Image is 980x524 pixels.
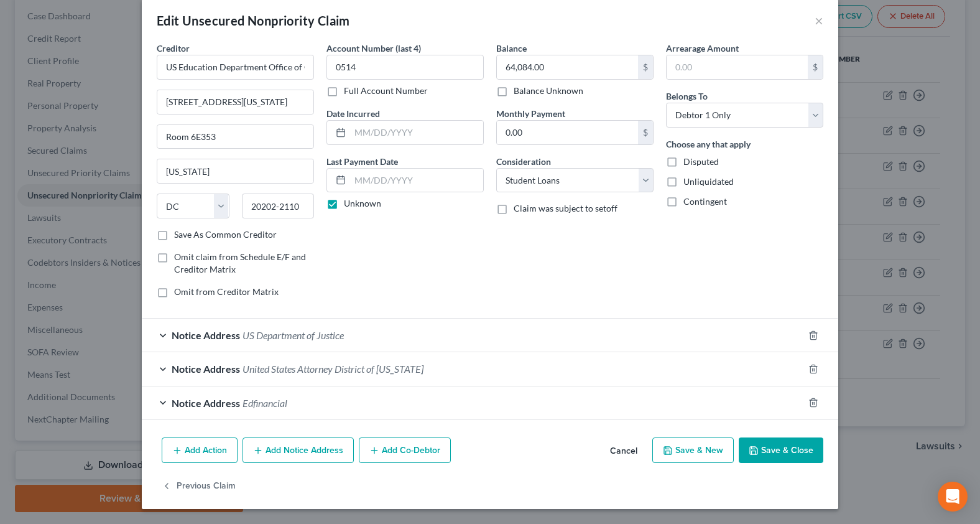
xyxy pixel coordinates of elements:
[683,196,727,207] span: Contingent
[497,121,638,144] input: 0.00
[350,121,483,144] input: MM/DD/YYYY
[496,42,527,55] label: Balance
[638,121,653,144] div: $
[666,42,739,55] label: Arrearage Amount
[815,13,823,28] button: ×
[172,397,240,409] span: Notice Address
[157,43,190,54] span: Creditor
[652,437,734,464] button: Save & New
[938,482,968,512] div: Open Intercom Messenger
[344,197,381,210] label: Unknown
[683,176,734,187] span: Unliquidated
[497,55,638,79] input: 0.00
[243,437,354,464] button: Add Notice Address
[174,228,277,241] label: Save As Common Creditor
[157,125,313,149] input: Apt, Suite, etc...
[326,42,421,55] label: Account Number (last 4)
[667,55,808,79] input: 0.00
[514,85,583,97] label: Balance Unknown
[638,55,653,79] div: $
[157,159,313,183] input: Enter city...
[326,55,484,80] input: XXXX
[350,169,483,192] input: MM/DD/YYYY
[683,156,719,167] span: Disputed
[326,155,398,168] label: Last Payment Date
[808,55,823,79] div: $
[157,55,314,80] input: Search creditor by name...
[242,194,315,218] input: Enter zip...
[157,12,350,29] div: Edit Unsecured Nonpriority Claim
[666,91,708,101] span: Belongs To
[172,329,240,341] span: Notice Address
[243,363,423,375] span: United States Attorney District of [US_STATE]
[359,437,451,464] button: Add Co-Debtor
[243,397,287,409] span: Edfinancial
[496,155,551,168] label: Consideration
[162,473,236,499] button: Previous Claim
[514,203,617,213] span: Claim was subject to setoff
[157,90,313,114] input: Enter address...
[600,439,647,464] button: Cancel
[496,107,565,120] label: Monthly Payment
[172,363,240,375] span: Notice Address
[739,437,823,464] button: Save & Close
[243,329,344,341] span: US Department of Justice
[162,437,238,464] button: Add Action
[174,286,279,297] span: Omit from Creditor Matrix
[174,251,306,274] span: Omit claim from Schedule E/F and Creditor Matrix
[666,138,751,151] label: Choose any that apply
[326,107,380,120] label: Date Incurred
[344,85,428,97] label: Full Account Number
